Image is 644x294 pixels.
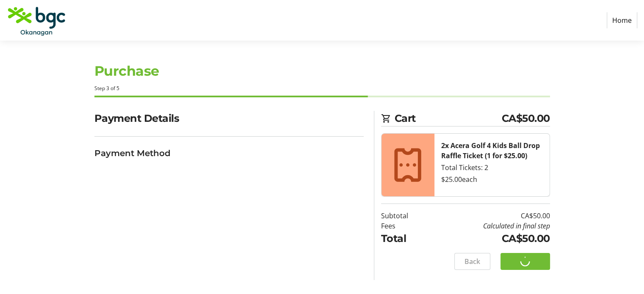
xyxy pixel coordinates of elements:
[607,12,637,28] a: Home
[395,111,502,126] span: Cart
[441,174,543,184] div: $25.00 each
[381,221,430,231] td: Fees
[94,111,364,126] h2: Payment Details
[430,221,550,231] td: Calculated in final step
[441,162,543,173] div: Total Tickets: 2
[7,3,67,37] img: BGC Okanagan's Logo
[430,231,550,246] td: CA$50.00
[441,141,540,160] strong: 2x Acera Golf 4 Kids Ball Drop Raffle Ticket (1 for $25.00)
[94,147,364,159] h3: Payment Method
[430,211,550,221] td: CA$50.00
[381,231,430,246] td: Total
[502,111,550,126] span: CA$50.00
[94,61,550,81] h1: Purchase
[94,85,550,92] div: Step 3 of 5
[381,211,430,221] td: Subtotal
